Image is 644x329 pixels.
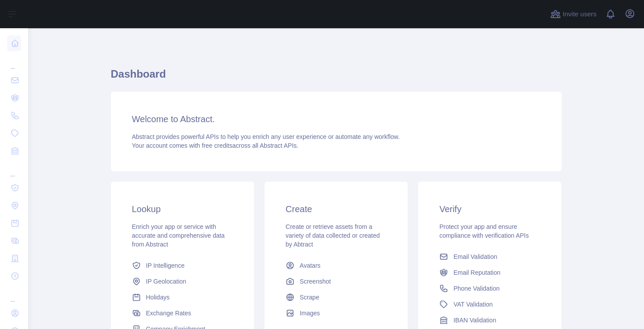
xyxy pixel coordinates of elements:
[146,261,185,270] span: IP Intelligence
[146,277,187,286] span: IP Geolocation
[563,9,596,19] span: Invite users
[282,273,390,289] a: Screenshot
[282,258,390,273] a: Avatars
[548,7,598,21] button: Invite users
[453,316,496,325] span: IBAN Validation
[453,252,497,261] span: Email Validation
[282,289,390,305] a: Scrape
[300,261,320,270] span: Avatars
[111,67,562,88] h1: Dashboard
[132,223,225,248] span: Enrich your app or service with accurate and comprehensive data from Abstract
[7,286,21,303] div: ...
[286,203,386,215] h3: Create
[436,296,544,312] a: VAT Validation
[436,312,544,328] a: IBAN Validation
[300,277,331,286] span: Screenshot
[129,305,236,321] a: Exchange Rates
[300,309,320,318] span: Images
[436,249,544,265] a: Email Validation
[132,203,233,215] h3: Lookup
[453,268,500,277] span: Email Reputation
[282,305,390,321] a: Images
[300,293,319,302] span: Scrape
[453,300,493,309] span: VAT Validation
[132,133,400,140] span: Abstract provides powerful APIs to help you enrich any user experience or automate any workflow.
[129,258,236,273] a: IP Intelligence
[436,280,544,296] a: Phone Validation
[439,203,540,215] h3: Verify
[146,309,191,318] span: Exchange Rates
[146,293,170,302] span: Holidays
[436,265,544,280] a: Email Reputation
[129,289,236,305] a: Holidays
[132,142,298,149] span: Your account comes with across all Abstract APIs.
[132,113,541,125] h3: Welcome to Abstract.
[439,223,529,239] span: Protect your app and ensure compliance with verification APIs
[7,53,21,71] div: ...
[202,142,232,149] span: free credits
[129,273,236,289] a: IP Geolocation
[453,284,500,293] span: Phone Validation
[286,223,380,248] span: Create or retrieve assets from a variety of data collected or created by Abtract
[7,161,21,178] div: ...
